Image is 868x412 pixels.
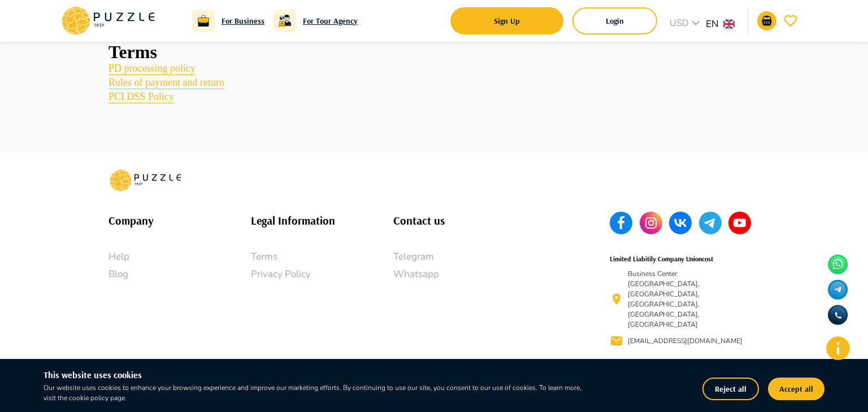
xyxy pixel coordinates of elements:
[610,253,713,264] h6: Limited Liabitily Company Unioncost
[108,42,759,63] h1: Terms
[706,17,719,32] p: en
[666,16,706,33] div: USD
[44,368,591,383] h6: This website uses cookies
[108,77,759,89] a: Rules of payment and return
[251,212,393,230] h6: Legal Information
[108,267,251,282] a: Blog
[768,378,824,400] button: Accept all
[303,15,358,27] a: For Tour Agency
[628,357,746,377] p: [PHONE_NUMBER], [PHONE_NUMBER]
[393,212,536,230] h6: Contact us
[393,249,536,264] a: Telegram
[108,91,759,103] a: PCI DSS Policy
[781,11,800,30] button: go-to-wishlist-submit-button
[702,378,759,400] button: Reject all
[757,11,776,30] button: go-to-basket-submit-button
[723,20,735,28] img: lang
[251,249,393,264] a: Terms
[450,7,563,34] button: signup
[393,267,536,282] a: Whatsapp
[108,249,251,264] a: Help
[628,269,746,330] p: Business Center [GEOGRAPHIC_DATA], [GEOGRAPHIC_DATA], [GEOGRAPHIC_DATA], [GEOGRAPHIC_DATA], [GEOG...
[628,336,743,346] p: [EMAIL_ADDRESS][DOMAIN_NAME]
[572,7,657,34] button: login
[251,267,393,282] a: Privacy Policy
[44,383,591,403] p: Our website uses cookies to enhance your browsing experience and improve our marketing efforts. B...
[108,212,251,230] h6: Company
[222,15,264,27] a: For Business
[108,63,759,74] a: PD processing policy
